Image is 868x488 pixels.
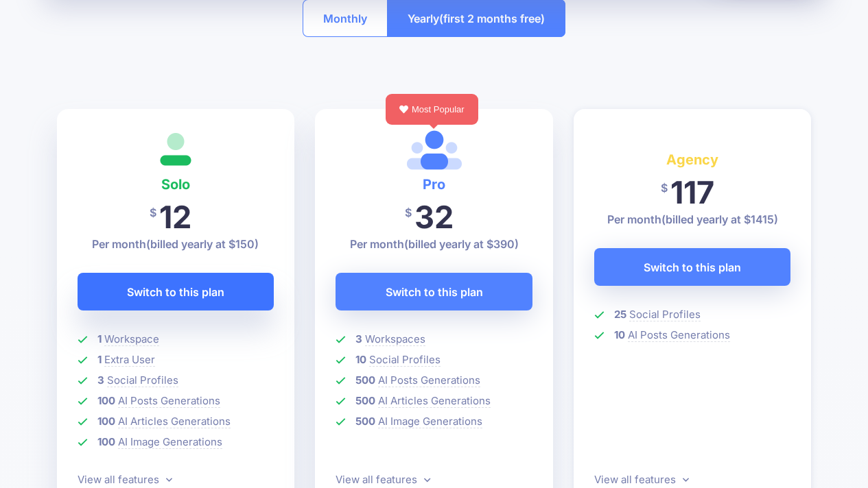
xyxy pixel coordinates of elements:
span: AI Posts Generations [628,328,730,342]
div: Most Popular [386,94,478,125]
span: AI Posts Generations [118,394,220,408]
b: 500 [355,415,375,428]
b: 500 [355,394,375,407]
a: Switch to this plan [594,248,791,286]
span: Social Profiles [629,308,701,321]
b: 100 [97,394,115,407]
a: Switch to this plan [78,273,274,310]
span: AI Articles Generations [378,394,491,408]
span: (billed yearly at $1415) [661,212,778,226]
b: 3 [97,374,104,387]
span: AI Posts Generations [378,374,480,387]
span: $ [661,173,668,204]
span: $ [150,197,156,228]
span: Switch to this plan [127,281,224,303]
a: View all features [594,473,689,486]
b: 100 [97,435,115,448]
b: 1 [97,353,102,366]
h4: Pro [336,173,532,195]
b: 10 [614,328,625,341]
b: 100 [97,415,115,428]
p: Per month [594,211,791,228]
span: 117 [670,173,714,211]
p: Per month [78,236,274,252]
span: (billed yearly at $390) [404,237,519,251]
span: Workspaces [365,332,425,346]
b: 500 [355,374,375,387]
b: 25 [614,308,626,321]
span: Workspace [104,332,159,346]
a: View all features [78,473,172,486]
span: (first 2 months free) [439,8,545,29]
h4: Solo [78,173,274,195]
span: Switch to this plan [386,281,483,303]
span: $ [405,197,412,228]
span: Switch to this plan [644,256,741,278]
b: 10 [355,353,366,366]
span: Social Profiles [369,353,441,367]
a: Switch to this plan [336,273,532,310]
b: 1 [97,332,102,345]
b: 3 [355,332,362,345]
a: View all features [336,473,430,486]
span: (billed yearly at $150) [146,237,259,251]
span: AI Image Generations [378,415,482,428]
span: Extra User [104,353,155,367]
span: AI Image Generations [118,435,222,449]
span: AI Articles Generations [118,415,231,428]
h4: Agency [594,149,791,171]
p: Per month [336,236,532,252]
span: 12 [159,198,191,236]
span: Social Profiles [107,374,178,387]
span: 32 [414,198,454,236]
